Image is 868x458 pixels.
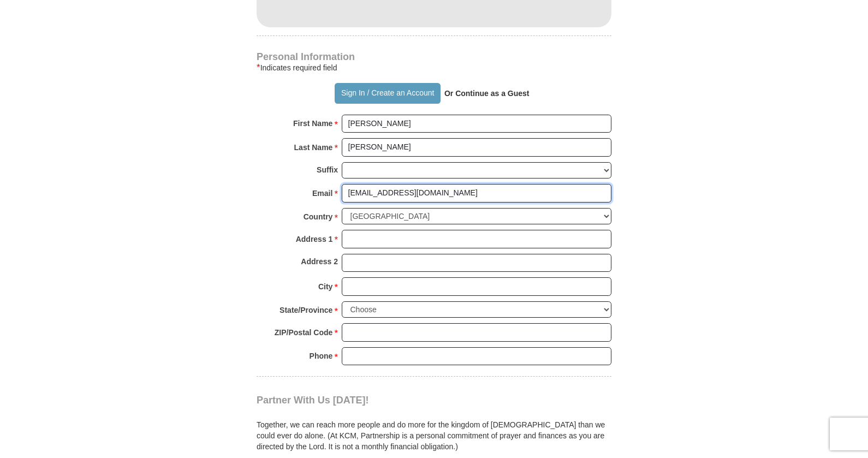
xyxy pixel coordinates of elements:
[293,116,332,131] strong: First Name
[318,279,332,294] strong: City
[296,231,333,247] strong: Address 1
[335,83,440,104] button: Sign In / Create an Account
[310,348,333,364] strong: Phone
[444,89,530,98] strong: Or Continue as a Guest
[301,254,338,269] strong: Address 2
[275,325,333,340] strong: ZIP/Postal Code
[317,162,338,177] strong: Suffix
[257,61,611,74] div: Indicates required field
[294,140,333,155] strong: Last Name
[312,186,332,201] strong: Email
[257,419,611,452] p: Together, we can reach more people and do more for the kingdom of [DEMOGRAPHIC_DATA] than we coul...
[257,52,611,61] h4: Personal Information
[304,209,333,224] strong: Country
[257,395,369,406] span: Partner With Us [DATE]!
[280,302,332,318] strong: State/Province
